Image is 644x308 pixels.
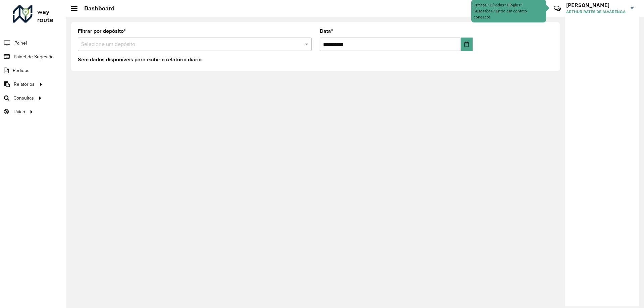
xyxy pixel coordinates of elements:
span: Painel de Sugestão [14,53,54,60]
span: Painel [14,40,27,47]
h3: [PERSON_NAME] [566,2,626,8]
span: Consultas [13,95,34,102]
label: Filtrar por depósito [78,27,126,35]
h2: Dashboard [77,5,115,12]
button: Choose Date [461,38,473,51]
a: Contato Rápido [550,1,565,16]
span: Pedidos [13,67,30,74]
label: Data [320,27,333,35]
span: Tático [13,108,25,115]
label: Sem dados disponíveis para exibir o relatório diário [78,56,202,64]
span: Relatórios [14,81,35,88]
span: ARTHUR RATES DE ALVARENGA [566,9,626,15]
